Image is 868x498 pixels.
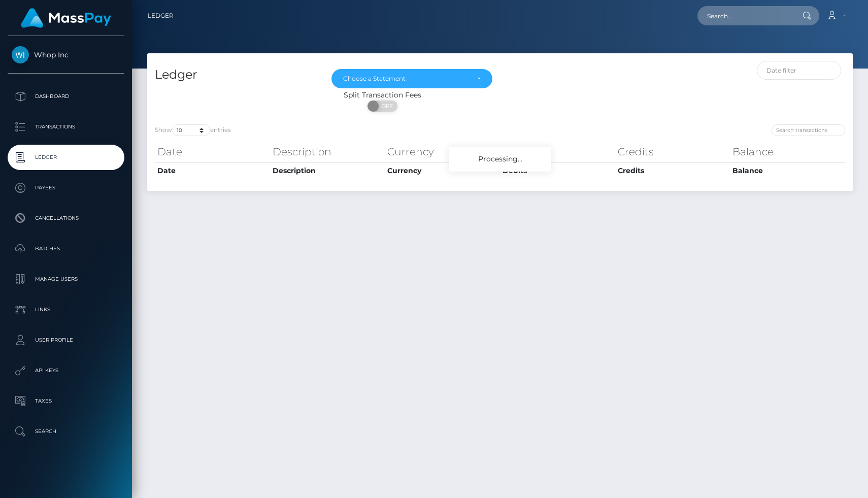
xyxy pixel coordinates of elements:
input: Search transactions [772,124,845,136]
p: User Profile [12,333,120,348]
th: Debits [500,162,615,179]
h4: Ledger [155,66,316,84]
input: Search... [697,6,793,25]
p: API Keys [12,363,120,378]
div: Split Transaction Fees [147,90,618,101]
img: Whop Inc [12,46,29,63]
p: Transactions [12,119,120,135]
span: Whop Inc [8,50,124,59]
th: Description [270,142,385,162]
p: Ledger [12,150,120,165]
button: Choose a Statement [331,69,493,88]
a: Payees [8,175,124,201]
div: Choose a Statement [343,75,470,83]
p: Batches [12,241,120,256]
a: Dashboard [8,84,124,109]
th: Currency [385,142,500,162]
select: Showentries [172,124,210,136]
a: User Profile [8,327,124,353]
a: Ledger [8,145,124,170]
th: Currency [385,162,500,179]
a: Taxes [8,388,124,414]
th: Debits [500,142,615,162]
p: Cancellations [12,211,120,226]
p: Search [12,424,120,439]
th: Balance [730,142,845,162]
th: Credits [615,142,730,162]
p: Taxes [12,393,120,409]
th: Date [155,142,270,162]
a: Batches [8,236,124,261]
a: Search [8,419,124,444]
p: Dashboard [12,89,120,104]
p: Manage Users [12,272,120,287]
div: Processing... [449,147,551,172]
th: Balance [730,162,845,179]
th: Date [155,162,270,179]
p: Payees [12,180,120,195]
span: OFF [373,101,398,112]
a: Ledger [148,5,174,26]
a: Transactions [8,114,124,140]
label: Show entries [155,124,231,136]
a: Cancellations [8,206,124,231]
p: Links [12,302,120,317]
input: Date filter [757,61,841,80]
a: API Keys [8,358,124,383]
img: MassPay Logo [21,8,111,28]
a: Manage Users [8,267,124,292]
a: Links [8,297,124,322]
th: Description [270,162,385,179]
th: Credits [615,162,730,179]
